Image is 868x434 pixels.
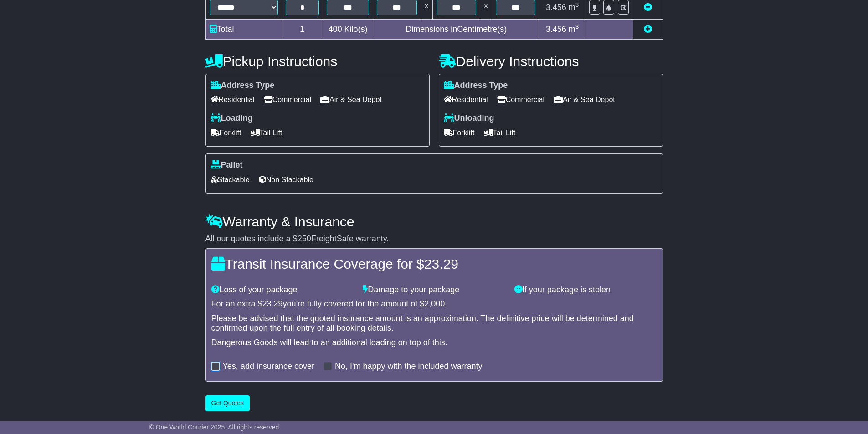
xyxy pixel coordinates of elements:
span: Stackable [211,173,250,187]
div: Loss of your package [207,285,359,295]
div: If your package is stolen [510,285,662,295]
span: 23.29 [262,299,283,308]
td: Kilo(s) [323,19,373,39]
span: Residential [444,92,488,107]
span: m [569,25,579,34]
label: Address Type [211,81,275,91]
label: Unloading [444,113,494,123]
span: Air & Sea Depot [554,92,615,107]
span: 400 [329,25,342,34]
span: 3.456 [546,3,566,12]
sup: 3 [575,1,579,8]
span: m [569,3,579,12]
span: 23.29 [424,256,458,271]
span: Non Stackable [259,173,313,187]
label: No, I'm happy with the included warranty [335,362,483,372]
span: © One World Courier 2025. All rights reserved. [149,424,281,431]
label: Address Type [444,81,508,91]
button: Get Quotes [205,395,250,411]
span: 3.456 [546,25,566,34]
span: Air & Sea Depot [320,92,382,107]
label: Yes, add insurance cover [223,362,314,372]
span: Commercial [497,92,544,107]
span: Commercial [264,92,311,107]
span: 2,000 [424,299,445,308]
h4: Warranty & Insurance [205,214,663,229]
td: Dimensions in Centimetre(s) [373,19,539,39]
span: Forklift [211,126,241,140]
span: 250 [298,234,311,243]
label: Loading [211,113,253,123]
span: Residential [211,92,255,107]
span: Tail Lift [251,126,282,140]
td: Total [205,19,282,39]
h4: Transit Insurance Coverage for $ [211,256,657,271]
div: Please be advised that the quoted insurance amount is an approximation. The definitive price will... [211,314,657,333]
div: Damage to your package [358,285,510,295]
div: For an extra $ you're fully covered for the amount of $ . [211,299,657,309]
a: Remove this item [644,3,652,12]
span: Forklift [444,126,475,140]
h4: Delivery Instructions [439,54,663,69]
h4: Pickup Instructions [205,54,430,69]
span: Tail Lift [484,126,516,140]
a: Add new item [644,25,652,34]
label: Pallet [211,160,243,170]
div: All our quotes include a $ FreightSafe warranty. [205,234,663,244]
td: 1 [282,19,323,39]
sup: 3 [575,23,579,30]
div: Dangerous Goods will lead to an additional loading on top of this. [211,338,657,348]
